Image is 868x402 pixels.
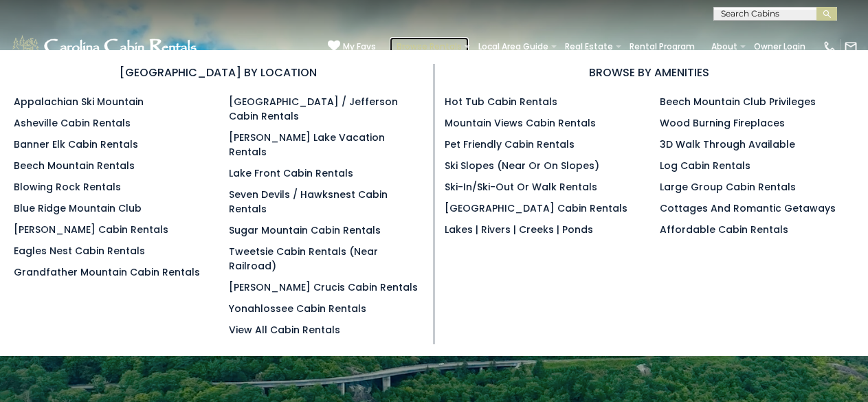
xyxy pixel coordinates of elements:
a: Hot Tub Cabin Rentals [445,95,557,109]
img: phone-regular-white.png [823,40,836,54]
h3: BROWSE BY AMENITIES [445,64,855,81]
a: Eagles Nest Cabin Rentals [14,244,145,258]
a: Local Area Guide [471,37,555,56]
a: Seven Devils / Hawksnest Cabin Rentals [229,188,388,216]
a: Lakes | Rivers | Creeks | Ponds [445,223,593,236]
a: Beech Mountain Rentals [14,159,135,172]
a: Cottages and Romantic Getaways [660,201,836,215]
span: My Favs [343,41,376,53]
h3: [GEOGRAPHIC_DATA] BY LOCATION [14,64,423,81]
a: Blue Ridge Mountain Club [14,201,142,215]
a: Lake Front Cabin Rentals [229,166,353,180]
a: Sugar Mountain Cabin Rentals [229,223,381,237]
a: Wood Burning Fireplaces [660,116,785,130]
a: [GEOGRAPHIC_DATA] / Jefferson Cabin Rentals [229,95,398,123]
a: Beech Mountain Club Privileges [660,95,816,109]
a: Ski Slopes (Near or On Slopes) [445,159,599,172]
a: About [704,37,744,56]
a: Grandfather Mountain Cabin Rentals [14,265,200,279]
a: Tweetsie Cabin Rentals (Near Railroad) [229,245,378,273]
a: [PERSON_NAME] Cabin Rentals [14,223,168,236]
a: View All Cabin Rentals [229,323,340,337]
a: Pet Friendly Cabin Rentals [445,137,575,151]
a: Browse Rentals [390,37,469,56]
a: Asheville Cabin Rentals [14,116,131,130]
a: My Favs [328,40,376,54]
a: [PERSON_NAME] Lake Vacation Rentals [229,131,385,159]
a: Log Cabin Rentals [660,159,750,172]
a: Real Estate [558,37,620,56]
a: Rental Program [623,37,702,56]
a: Ski-in/Ski-Out or Walk Rentals [445,180,597,194]
a: Affordable Cabin Rentals [660,223,788,236]
img: White-1-1-2.png [10,33,201,60]
a: Blowing Rock Rentals [14,180,121,194]
a: 3D Walk Through Available [660,137,795,151]
a: [GEOGRAPHIC_DATA] Cabin Rentals [445,201,627,215]
a: Mountain Views Cabin Rentals [445,116,596,130]
a: Banner Elk Cabin Rentals [14,137,138,151]
a: Large Group Cabin Rentals [660,180,796,194]
a: Owner Login [747,37,812,56]
img: mail-regular-white.png [844,40,858,54]
a: [PERSON_NAME] Crucis Cabin Rentals [229,280,418,294]
a: Appalachian Ski Mountain [14,95,144,109]
a: Yonahlossee Cabin Rentals [229,302,366,315]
